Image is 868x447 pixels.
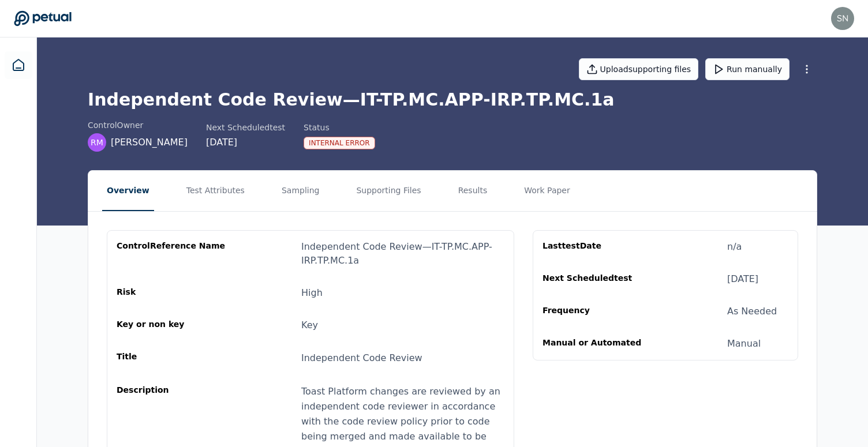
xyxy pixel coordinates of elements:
[301,318,318,332] div: Key
[727,240,742,254] div: n/a
[542,337,653,351] div: Manual or Automated
[727,272,758,286] div: [DATE]
[727,305,777,318] div: As Needed
[796,59,817,80] button: More Options
[206,122,285,133] div: Next Scheduled test
[542,305,653,318] div: Frequency
[351,171,425,211] button: Supporting Files
[14,10,72,27] a: Go to Dashboard
[102,171,154,211] button: Overview
[542,272,653,286] div: Next Scheduled test
[206,136,285,149] div: [DATE]
[304,122,375,133] div: Status
[117,351,227,366] div: Title
[88,89,817,110] h1: Independent Code Review — IT-TP.MC.APP-IRP.TP.MC.1a
[117,318,227,332] div: Key or non key
[831,7,854,30] img: snir@petual.ai
[117,286,227,300] div: Risk
[304,137,375,149] div: Internal Error
[5,51,32,79] a: Dashboard
[454,171,492,211] button: Results
[301,286,323,300] div: High
[88,171,817,211] nav: Tabs
[301,240,504,268] div: Independent Code Review — IT-TP.MC.APP-IRP.TP.MC.1a
[277,171,324,211] button: Sampling
[88,119,188,131] div: control Owner
[182,171,249,211] button: Test Attributes
[579,58,699,80] button: Uploadsupporting files
[705,58,790,80] button: Run manually
[117,240,227,268] div: control Reference Name
[301,352,422,363] span: Independent Code Review
[111,136,188,149] span: [PERSON_NAME]
[727,337,761,351] div: Manual
[519,171,575,211] button: Work Paper
[91,137,103,148] span: RM
[542,240,653,254] div: Last test Date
